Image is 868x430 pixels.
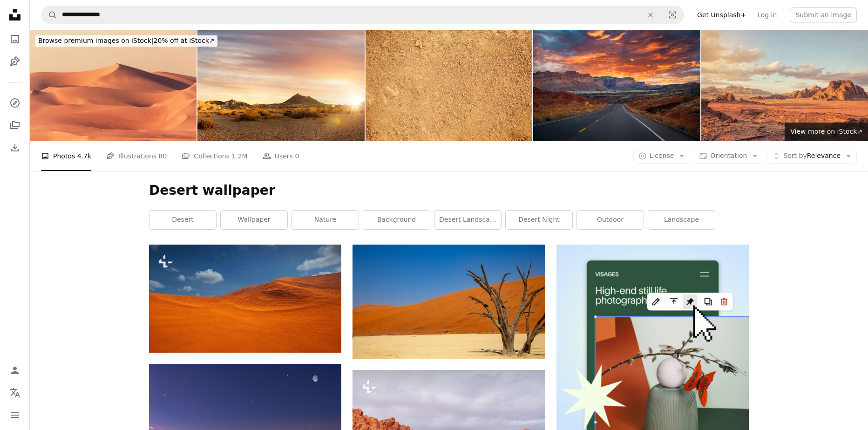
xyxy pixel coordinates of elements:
button: Language [6,383,24,402]
form: Find visuals sitewide [41,6,684,24]
button: Search Unsplash [41,6,57,24]
button: Sort byRelevance [767,149,857,164]
span: 1.2M [231,151,247,161]
button: Clear [640,6,661,24]
a: background [363,211,430,229]
a: an orange sand dune with a blue sky in the background [149,294,341,303]
span: View more on iStock ↗ [790,128,862,135]
a: landscape [648,211,715,229]
button: License [633,149,691,164]
a: Log in [752,7,782,22]
a: Browse premium images on iStock|20% off at iStock↗ [30,30,223,52]
img: Empty Quarter Desert Dunes Rub' al Khali Landscape [30,30,197,141]
img: sunset [197,30,364,141]
a: Get Unsplash+ [692,7,752,22]
button: Orientation [694,149,763,164]
span: Browse premium images on iStock | [38,37,153,44]
a: Download History [6,138,24,157]
img: Red Mars like landscape in Wadi Rum desert, Jordan, this location was used as set for many scienc... [701,30,868,141]
img: an orange sand dune with a blue sky in the background [149,245,341,353]
a: wallpaper [221,211,287,229]
img: a lone tree in the middle of a desert [353,245,545,359]
a: Illustrations [6,52,24,71]
a: Collections 1.2M [182,141,247,171]
a: Log in / Sign up [6,361,24,380]
span: License [650,152,674,159]
span: Sort by [783,152,807,159]
a: Users 0 [263,141,299,171]
a: Explore [6,94,24,112]
span: 0 [295,151,299,161]
a: nature [292,211,359,229]
a: desert [149,211,216,229]
a: desert night [506,211,572,229]
span: 20% off at iStock ↗ [38,37,215,44]
a: Collections [6,116,24,135]
button: Menu [6,406,24,424]
a: desert landscape [434,211,501,229]
img: Background of earth and dirt [366,30,532,141]
a: a lone tree in the middle of a desert [353,297,545,306]
img: Scenic Road Sunset Capitol Reef National Park [533,30,700,141]
a: Illustrations 80 [106,141,167,171]
a: Photos [6,30,24,48]
h1: Desert wallpaper [149,182,749,199]
button: Submit an image [790,7,857,22]
span: Orientation [710,152,747,159]
span: Relevance [783,151,841,161]
a: outdoor [577,211,644,229]
a: View more on iStock↗ [785,123,868,141]
span: 80 [159,151,167,161]
button: Visual search [661,6,684,24]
